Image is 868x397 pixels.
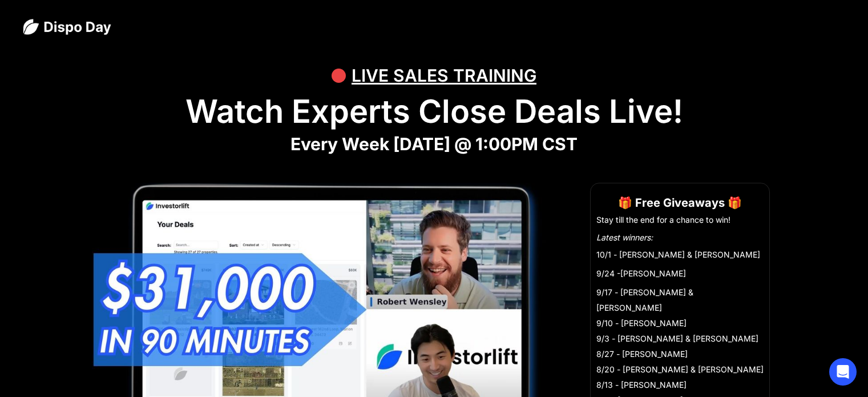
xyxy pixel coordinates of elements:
[596,266,764,281] li: 9/24 -[PERSON_NAME]
[352,58,536,93] div: LIVE SALES TRAINING
[596,247,764,262] li: 10/1 - [PERSON_NAME] & [PERSON_NAME]
[829,358,857,386] div: Open Intercom Messenger
[596,232,653,242] em: Latest winners:
[618,196,742,210] strong: 🎁 Free Giveaways 🎁
[290,134,578,154] strong: Every Week [DATE] @ 1:00PM CST
[23,93,845,131] h1: Watch Experts Close Deals Live!
[596,214,764,226] li: Stay till the end for a chance to win!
